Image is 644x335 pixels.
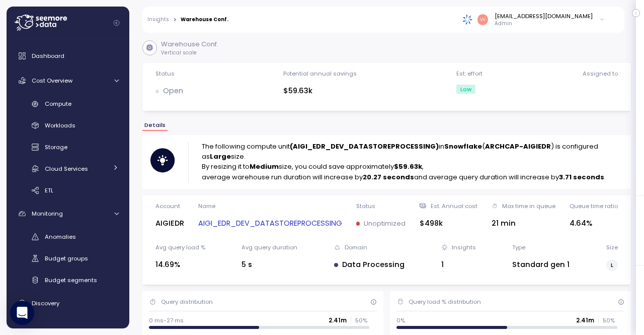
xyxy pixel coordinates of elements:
[45,121,75,129] span: Workloads
[11,229,125,245] a: Anomalies
[161,49,218,56] p: Vertical scale
[11,160,125,177] a: Cloud Services
[611,260,613,271] span: L
[202,172,623,182] p: average warehouse run duration will increase by and average query duration will increase by .
[394,162,422,171] strong: $59.63k
[45,276,97,284] span: Budget segments
[283,85,357,97] div: $59.63k
[11,139,125,156] a: Storage
[155,243,205,251] div: Avg query load %
[409,298,481,306] div: Query load % distribution
[11,71,125,91] a: Cost Overview
[242,259,297,271] div: 5 s
[11,182,125,198] a: ETL
[420,218,477,229] div: $498k
[512,259,570,271] div: Standard gen 1
[163,85,183,97] p: Open
[444,142,482,151] strong: Snowflake
[512,243,525,251] div: Type
[11,96,125,112] a: Compute
[173,17,177,23] div: >
[356,202,375,210] div: Status
[45,254,88,262] span: Budget groups
[456,70,482,78] div: Est. effort
[45,233,76,241] span: Anomalies
[606,243,618,251] div: Size
[32,299,59,307] span: Discovery
[181,17,228,22] div: Warehouse Conf.
[492,218,555,229] div: 21 min
[11,293,125,313] a: Discovery
[45,186,53,194] span: ETL
[45,100,71,108] span: Compute
[45,143,67,151] span: Storage
[477,14,488,25] img: 46f7259ee843653f49e58c8eef8347fd
[32,210,63,218] span: Monitoring
[495,20,593,27] p: Admin
[329,316,347,324] p: 2.41m
[431,202,477,210] div: Est. Annual cost
[161,298,213,306] div: Query distribution
[452,243,476,251] div: Insights
[559,172,604,182] strong: 3.71 seconds
[583,70,618,78] div: Assigned to
[198,218,342,229] a: AIGI_EDR_DEV_DATASTOREPROCESSING
[570,202,618,210] div: Queue time ratio
[11,250,125,267] a: Budget groups
[363,172,414,182] strong: 20.27 seconds
[11,46,125,66] a: Dashboard
[396,316,405,324] p: 0%
[202,162,623,172] p: By resizing it to size, you could save approximately ,
[570,218,618,229] div: 4.64%
[576,316,594,324] p: 2.41m
[155,218,184,229] div: AIGIEDR
[11,272,125,288] a: Budget segments
[10,301,34,325] div: Open Intercom Messenger
[198,202,215,210] div: Name
[345,243,367,251] div: Domain
[355,316,369,324] p: 50 %
[155,202,180,210] div: Account
[32,77,72,85] span: Cost Overview
[110,19,123,27] button: Collapse navigation
[441,259,476,271] div: 1
[149,316,184,324] p: 0 ms-27 ms
[250,162,279,171] strong: Medium
[495,12,593,20] div: [EMAIL_ADDRESS][DOMAIN_NAME]
[147,17,169,22] a: Insights
[364,219,406,229] p: Unoptimized
[155,259,205,271] div: 14.69%
[502,202,555,210] div: Max time in queue
[283,70,357,78] div: Potential annual savings
[202,142,623,162] p: The following compute unit in ( ) is configured as size.
[155,70,175,78] div: Status
[161,39,218,49] p: Warehouse Conf.
[32,52,64,60] span: Dashboard
[462,14,473,25] img: 68790ce639d2d68da1992664.PNG
[210,152,231,161] strong: Large
[290,142,439,151] strong: (AIGI_EDR_DEV_DATASTOREPROCESSING)
[603,316,617,324] p: 50 %
[456,85,475,94] div: Low
[45,165,88,173] span: Cloud Services
[11,204,125,224] a: Monitoring
[334,259,405,271] div: Data Processing
[485,142,551,151] strong: ARCHCAP-AIGIEDR
[242,243,297,251] div: Avg query duration
[144,122,166,128] span: Details
[11,117,125,134] a: Workloads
